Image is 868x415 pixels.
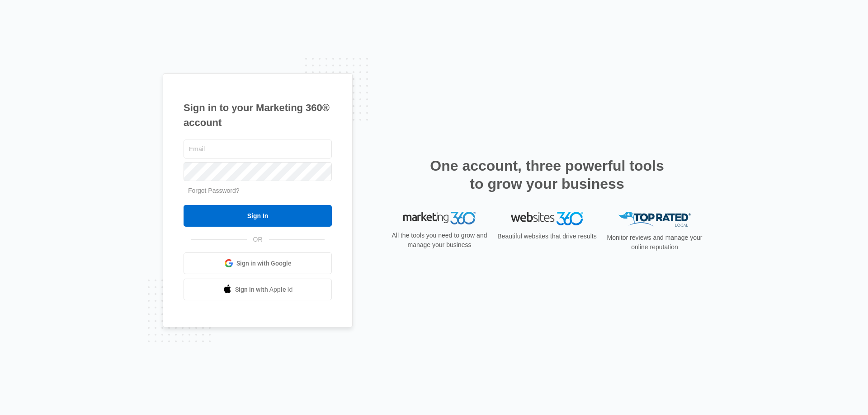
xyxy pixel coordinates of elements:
[184,100,332,130] h1: Sign in to your Marketing 360® account
[184,140,332,159] input: Email
[618,212,691,227] img: Top Rated Local
[427,157,667,193] h2: One account, three powerful tools to grow your business
[184,279,332,300] a: Sign in with Apple Id
[389,231,490,250] p: All the tools you need to grow and manage your business
[604,233,705,252] p: Monitor reviews and manage your online reputation
[496,232,598,241] p: Beautiful websites that drive results
[236,259,292,268] span: Sign in with Google
[247,235,269,244] span: OR
[184,205,332,227] input: Sign In
[403,212,476,224] img: Marketing 360
[511,212,583,225] img: Websites 360
[188,187,240,194] a: Forgot Password?
[184,252,332,274] a: Sign in with Google
[235,285,293,294] span: Sign in with Apple Id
